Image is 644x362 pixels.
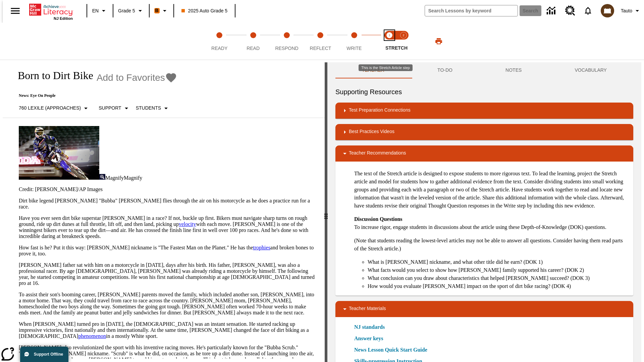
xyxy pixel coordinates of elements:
input: search field [425,5,518,16]
text: 2 [402,34,404,37]
span: Reflect [310,46,331,51]
div: activity [327,62,641,362]
button: Read step 2 of 5 [233,23,272,60]
span: Magnify [124,175,142,181]
span: Respond [275,46,298,51]
p: The text of the Stretch article is designed to expose students to more rigorous text. To lead the... [354,170,628,210]
div: Test Preparation Connections [335,103,633,119]
div: Teacher Materials [335,301,633,317]
button: Ready step 1 of 5 [200,23,239,60]
button: Stretch Respond step 2 of 2 [394,23,413,60]
p: [PERSON_NAME] father sat with him on a motorcycle in [DATE], days after his birth. His father, [P... [19,262,317,286]
li: How would you evaluate [PERSON_NAME] impact on the sport of dirt bike racing? (DOK 4) [368,282,628,290]
div: Instructional Panel Tabs [335,62,633,78]
h1: Born to Dirt Bike [11,69,93,82]
span: Add to Favorites [97,72,165,83]
button: TO-DO [411,62,479,78]
a: phenomenon [78,333,106,339]
button: Profile/Settings [618,5,644,17]
span: NJ Edition [54,16,73,20]
p: (Note that students reading the lowest-level articles may not be able to answer all questions. Co... [354,237,628,253]
a: Data Center [543,2,561,20]
p: News: Eye On People [11,93,177,98]
button: VOCABULARY [548,62,633,78]
li: What is [PERSON_NAME] nickname, and what other title did he earn? (DOK 1) [368,258,628,266]
h6: Supporting Resources [335,86,633,97]
span: Support Offline [34,352,63,357]
span: Tauto [621,7,632,14]
p: Best Practices Videos [349,128,394,136]
span: 2025 Auto Grade 5 [181,7,228,14]
p: Teacher Materials [349,305,386,313]
button: Print [428,35,449,47]
p: To assist their son's booming career, [PERSON_NAME] parents moved the family, which included anot... [19,292,317,316]
button: Teacher [335,62,411,78]
p: How fast is he? Put it this way: [PERSON_NAME] nickname is "The Fastest Man on the Planet." He ha... [19,245,317,257]
span: Magnify [105,175,124,181]
div: reading [3,62,325,359]
p: Teacher Recommendations [349,149,406,158]
text: 1 [388,34,390,37]
button: Language: EN, Select a language [89,5,111,17]
button: Support Offline [20,347,68,362]
a: Answer keys, Will open in new browser window or tab [354,335,383,343]
span: EN [92,7,99,14]
button: Select Student [133,102,173,114]
p: Dirt bike legend [PERSON_NAME] "Bubba" [PERSON_NAME] flies through the air on his motorcycle as h... [19,198,317,210]
p: 760 Lexile (Approaches) [19,105,81,112]
img: Motocross racer James Stewart flies through the air on his dirt bike. [19,126,99,180]
div: This is the Stretch Article step [359,64,413,71]
span: Ready [211,46,227,51]
a: NJ standards [354,323,389,331]
strong: Discussion Questions [354,216,402,222]
button: Select Lexile, 760 Lexile (Approaches) [16,102,93,114]
img: Magnify [99,174,105,180]
button: Open side menu [5,1,25,21]
button: Reflect step 4 of 5 [301,23,340,60]
a: velocity [179,221,196,227]
button: Add to Favorites - Born to Dirt Bike [97,72,177,83]
button: Select a new avatar [597,2,618,19]
p: Test Preparation Connections [349,107,411,115]
button: Stretch Read step 1 of 2 [380,23,399,60]
div: Press Enter or Spacebar and then press right and left arrow keys to move the slider [325,62,327,362]
button: Scaffolds, Support [96,102,133,114]
a: Notifications [579,2,597,19]
p: Support [99,105,121,112]
button: Respond step 3 of 5 [267,23,306,60]
p: Credit: [PERSON_NAME]/AP Images [19,186,317,192]
span: Grade 5 [118,7,135,14]
div: Best Practices Videos [335,124,633,140]
button: Boost Class color is orange. Change class color [152,5,171,17]
button: Write step 5 of 5 [335,23,374,60]
li: What conclusion can you draw about characteristics that helped [PERSON_NAME] succeed? (DOK 3) [368,274,628,282]
a: News Lesson Quick Start Guide, Will open in new browser window or tab [354,346,427,354]
p: Have you ever seen dirt bike superstar [PERSON_NAME] in a race? If not, buckle up first. Bikers m... [19,215,317,239]
p: When [PERSON_NAME] turned pro in [DATE], the [DEMOGRAPHIC_DATA] was an instant sensation. He star... [19,321,317,339]
button: NOTES [479,62,548,78]
div: Home [29,2,73,20]
span: Write [346,46,362,51]
button: Grade: Grade 5, Select a grade [115,5,147,17]
a: trophies [253,245,270,250]
a: Resource Center, Will open in new tab [561,2,579,20]
li: What facts would you select to show how [PERSON_NAME] family supported his career? (DOK 2) [368,266,628,274]
span: STRETCH [385,45,408,51]
p: To increase rigor, engage students in discussions about the article using these Depth-of-Knowledg... [354,215,628,231]
p: Students [136,105,161,112]
div: Teacher Recommendations [335,145,633,162]
span: B [155,6,159,15]
span: Read [247,46,260,51]
img: avatar image [601,4,614,17]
